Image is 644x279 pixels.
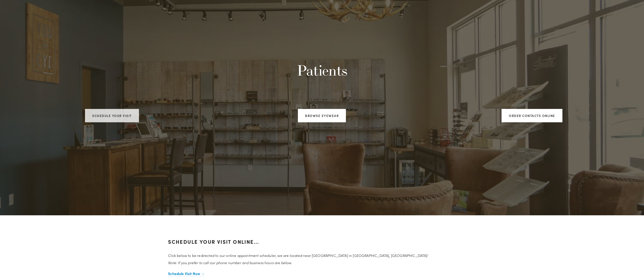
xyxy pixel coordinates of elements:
h1: Patients [131,62,512,79]
a: ORDER CONTACTS ONLINE [502,109,562,122]
strong: Schedule Visit Now → [168,271,205,276]
strong: Schedule your visit online... [168,238,259,245]
em: Note: If you prefer to call our phone number and business hours are below. [168,260,292,265]
a: Browse Eyewear [298,109,346,122]
a: Schedule your visit [85,109,139,122]
a: Schedule Visit Now → [168,271,205,276]
p: Click below to be redirected to our online appointment scheduler, we are located near [GEOGRAPHIC... [168,252,633,266]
